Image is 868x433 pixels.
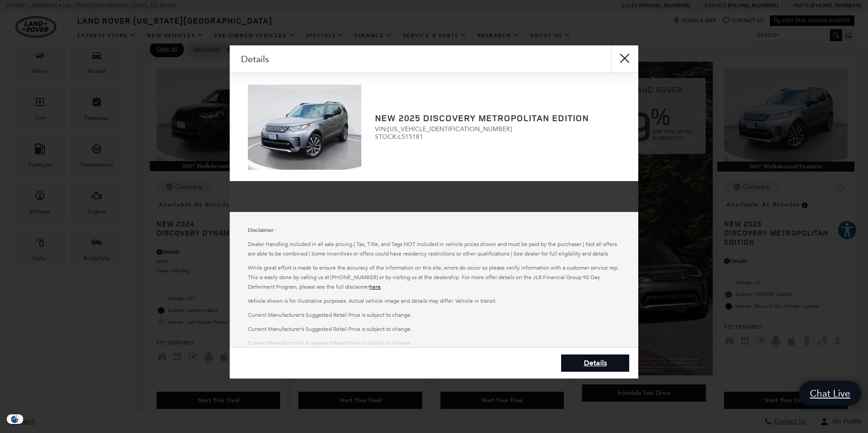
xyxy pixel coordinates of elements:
[248,240,620,259] p: Dealer Handling included in all sale pricing | Tax, Title, and Tags NOT included in vehicle price...
[375,125,620,133] span: VIN: [US_VEHICLE_IDENTIFICATION_NUMBER]
[248,263,620,292] p: While great effort is made to ensure the accuracy of the information on this site, errors do occu...
[230,181,638,212] div: Please Call for Price
[375,113,620,123] h2: New 2025 Discovery Metropolitan Edition
[799,381,861,406] a: Chat Live
[5,414,25,424] section: Click to Open Cookie Consent Modal
[230,45,638,73] div: Details
[248,325,620,334] p: Current Manufacturer’s Suggested Retail Price is subject to change.
[248,226,276,234] strong: Disclaimer:
[805,387,855,399] span: Chat Live
[611,45,638,73] button: close
[248,84,361,170] img: Discovery Metropolitan Edition
[5,414,25,424] img: Opt-Out Icon
[248,310,620,320] p: Current Manufacturer’s Suggested Retail Price is subject to change.
[370,284,381,290] a: here
[561,354,629,372] a: Details
[248,339,620,348] p: Current Manufacturer’s Suggested Retail Price is subject to change.
[375,133,620,141] span: STOCK: L515181
[248,296,620,306] p: Vehicle shown is for illustrative purposes. Actual vehicle image and details may differ. Vehicle ...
